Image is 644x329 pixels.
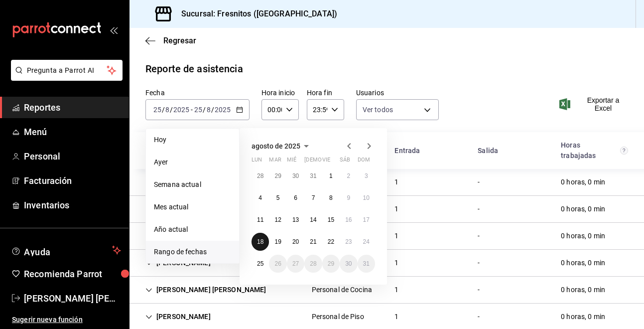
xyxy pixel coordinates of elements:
abbr: 10 de agosto de 2025 [363,194,370,201]
div: Cell [553,281,613,299]
abbr: 9 de agosto de 2025 [347,194,350,201]
span: agosto de 2025 [252,142,300,150]
button: 5 de agosto de 2025 [269,189,286,207]
button: 1 de agosto de 2025 [322,167,340,185]
abbr: 12 de agosto de 2025 [274,216,281,223]
abbr: 17 de agosto de 2025 [363,216,370,223]
abbr: 13 de agosto de 2025 [292,216,299,223]
input: -- [194,106,203,114]
abbr: martes [269,157,281,167]
input: -- [165,106,170,114]
input: -- [206,106,211,114]
div: Cell [470,254,488,272]
span: Ver todos [363,105,393,115]
div: HeadCell [553,136,636,165]
div: Cell [553,227,613,245]
button: Pregunta a Parrot AI [11,60,123,81]
span: Sugerir nueva función [12,315,121,325]
div: Cell [553,200,613,218]
span: / [211,106,214,114]
button: 2 de agosto de 2025 [340,167,357,185]
button: open_drawer_menu [110,26,118,34]
abbr: 18 de agosto de 2025 [257,238,263,245]
abbr: jueves [304,157,363,167]
abbr: 28 de agosto de 2025 [310,260,316,267]
abbr: 31 de agosto de 2025 [363,260,370,267]
button: 19 de agosto de 2025 [269,233,286,251]
span: Rango de fechas [154,247,231,257]
abbr: 26 de agosto de 2025 [274,260,281,267]
button: Regresar [145,36,196,45]
div: Row [129,250,644,277]
abbr: 2 de agosto de 2025 [347,172,350,179]
div: Cell [137,308,219,326]
abbr: sábado [340,157,350,167]
button: 26 de agosto de 2025 [269,255,286,273]
button: 28 de agosto de 2025 [304,255,322,273]
abbr: 1 de agosto de 2025 [329,172,333,179]
abbr: domingo [358,157,370,167]
div: Row [129,169,644,196]
input: ---- [173,106,190,114]
span: / [170,106,173,114]
input: ---- [214,106,231,114]
svg: El total de horas trabajadas por usuario es el resultado de la suma redondeada del registro de ho... [620,147,628,155]
abbr: 5 de agosto de 2025 [276,194,280,201]
button: 9 de agosto de 2025 [340,189,357,207]
div: Cell [304,308,372,326]
abbr: 7 de agosto de 2025 [312,194,315,201]
abbr: 28 de julio de 2025 [257,172,263,179]
label: Hora fin [307,89,344,96]
div: HeadCell [470,142,553,160]
button: 16 de agosto de 2025 [340,211,357,229]
span: Recomienda Parrot [24,267,121,281]
div: Cell [137,200,219,218]
abbr: 25 de agosto de 2025 [257,260,263,267]
a: Pregunta a Parrot AI [7,72,123,83]
button: Exportar a Excel [561,96,628,112]
span: Personal [24,150,121,163]
span: Hoy [154,135,231,145]
div: HeadCell [386,142,470,160]
abbr: lunes [252,157,262,167]
button: 3 de agosto de 2025 [358,167,375,185]
div: Cell [304,281,380,299]
abbr: 8 de agosto de 2025 [329,194,333,201]
button: 8 de agosto de 2025 [322,189,340,207]
label: Hora inicio [261,89,299,96]
button: 7 de agosto de 2025 [304,189,322,207]
div: Cell [553,173,613,191]
div: Personal de Cocina [312,285,372,295]
div: Cell [470,200,488,218]
button: 25 de agosto de 2025 [252,255,269,273]
div: Row [129,277,644,304]
div: Cell [137,281,274,299]
button: 27 de agosto de 2025 [287,255,304,273]
label: Fecha [145,89,250,96]
abbr: 6 de agosto de 2025 [294,194,297,201]
span: Año actual [154,224,231,235]
div: Cell [137,254,219,272]
button: 31 de julio de 2025 [304,167,322,185]
div: Cell [470,281,488,299]
abbr: 29 de julio de 2025 [274,172,281,179]
div: Cell [470,173,488,191]
abbr: 20 de agosto de 2025 [292,238,299,245]
span: Ayuda [24,244,108,256]
div: Cell [137,173,219,191]
abbr: 14 de agosto de 2025 [310,216,316,223]
div: Cell [553,254,613,272]
span: Reportes [24,101,121,114]
div: Cell [386,281,406,299]
div: Personal de Piso [312,312,364,322]
button: 31 de agosto de 2025 [358,255,375,273]
button: 4 de agosto de 2025 [252,189,269,207]
div: Row [129,223,644,250]
abbr: 29 de agosto de 2025 [328,260,334,267]
div: HeadCell [137,142,304,160]
abbr: 19 de agosto de 2025 [274,238,281,245]
div: Cell [137,227,274,245]
abbr: 11 de agosto de 2025 [257,216,263,223]
button: 29 de agosto de 2025 [322,255,340,273]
